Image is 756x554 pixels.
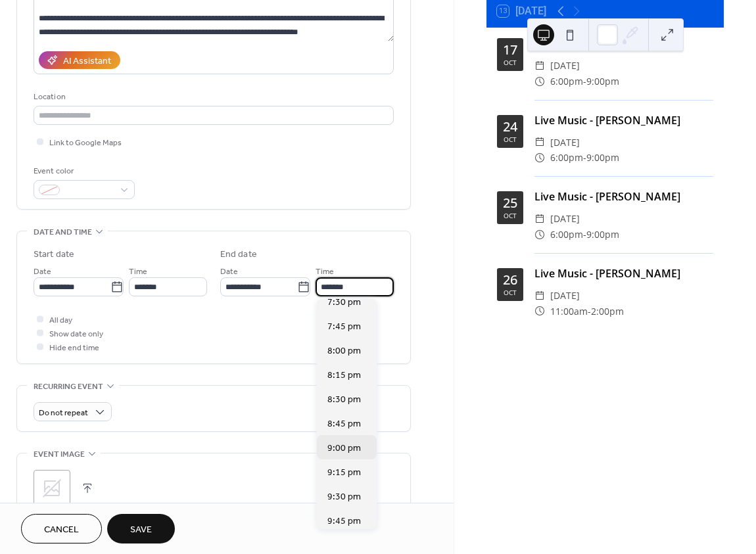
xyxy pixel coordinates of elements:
span: 9:00pm [586,74,619,89]
div: End date [220,248,257,262]
div: ​ [534,58,545,74]
span: 2:00pm [591,304,624,319]
div: ​ [534,135,545,150]
span: - [583,227,586,242]
div: Oct [504,289,517,296]
span: [DATE] [550,58,580,74]
span: [DATE] [550,288,580,304]
span: Hide end time [49,341,99,355]
span: 6:00pm [550,74,583,89]
div: Oct [504,136,517,143]
span: 6:00pm [550,150,583,166]
span: 6:00pm [550,227,583,242]
span: Save [130,523,152,537]
span: Link to Google Maps [49,136,122,150]
span: 8:45 pm [327,417,361,431]
span: 9:00pm [586,150,619,166]
span: - [583,74,586,89]
div: 24 [503,120,517,133]
div: 17 [503,43,517,57]
div: Live Music - [PERSON_NAME] [534,112,713,128]
div: Live Music - [PERSON_NAME] [534,265,713,281]
button: Save [107,514,175,543]
span: Cancel [44,523,79,537]
div: ​ [534,211,545,227]
span: Show date only [49,327,103,341]
span: 9:45 pm [327,515,361,528]
span: 8:15 pm [327,369,361,382]
span: 8:00 pm [327,344,361,358]
span: Date [220,265,238,279]
span: Date and time [34,225,92,239]
span: 11:00am [550,304,588,319]
div: AI Assistant [63,55,111,68]
span: - [583,150,586,166]
div: 25 [503,196,517,210]
span: - [588,304,591,319]
span: Time [316,265,334,279]
span: [DATE] [550,211,580,227]
span: Time [129,265,147,279]
div: 26 [503,273,517,287]
div: ; [34,470,70,507]
span: [DATE] [550,135,580,150]
span: Event image [34,448,85,461]
span: 9:00 pm [327,442,361,455]
div: Event color [34,164,132,178]
span: 7:30 pm [327,296,361,310]
span: 9:30 pm [327,490,361,504]
span: All day [49,313,72,327]
div: Start date [34,248,74,262]
span: 9:15 pm [327,466,361,480]
span: Recurring event [34,380,103,394]
button: Cancel [21,514,102,543]
div: ​ [534,150,545,166]
div: ​ [534,304,545,319]
div: Oct [504,59,517,66]
div: ​ [534,74,545,89]
div: ​ [534,227,545,242]
span: Do not repeat [39,405,88,421]
div: Location [34,90,391,104]
div: Live Music - [PERSON_NAME] [534,189,713,204]
span: 7:45 pm [327,320,361,334]
button: AI Assistant [39,51,120,69]
div: ​ [534,288,545,304]
span: 8:30 pm [327,393,361,407]
span: Date [34,265,51,279]
div: Oct [504,212,517,219]
span: 9:00pm [586,227,619,242]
